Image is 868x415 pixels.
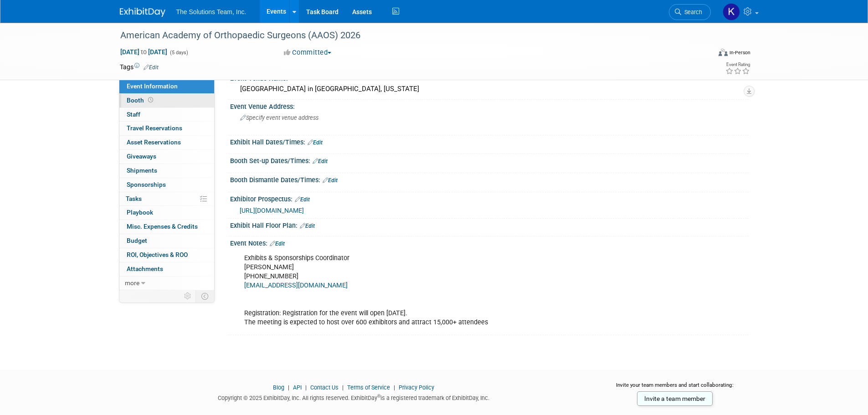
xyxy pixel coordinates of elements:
a: Misc. Expenses & Credits [119,220,214,234]
div: Exhibit Hall Dates/Times: [230,135,749,147]
span: Booth not reserved yet [146,97,155,103]
span: [DATE] [DATE] [120,48,168,56]
span: more [125,279,139,287]
span: Staff [127,111,140,118]
span: Specify event venue address [240,114,318,121]
span: The Solutions Team, Inc. [176,8,247,15]
a: [EMAIL_ADDRESS][DOMAIN_NAME] [244,282,348,289]
div: Booth Dismantle Dates/Times: [230,173,749,185]
a: Edit [308,139,323,146]
div: In-Person [729,49,750,56]
span: Sponsorships [127,181,166,188]
span: Budget [127,237,147,244]
a: Edit [300,223,315,229]
img: Format-Inperson.png [719,49,728,56]
a: Edit [270,241,285,247]
div: [GEOGRAPHIC_DATA] in [GEOGRAPHIC_DATA], [US_STATE] [237,82,742,96]
a: Playbook [119,206,214,220]
a: Privacy Policy [399,384,434,391]
a: Search [669,4,711,20]
a: ROI, Objectives & ROO [119,248,214,262]
a: Edit [313,158,328,164]
div: Event Rating [725,62,750,67]
span: | [303,384,309,391]
div: Event Format [657,47,751,61]
a: Staff [119,108,214,122]
a: Event Information [119,80,214,93]
td: Toggle Event Tabs [195,290,214,302]
span: Asset Reservations [127,138,181,146]
span: Playbook [127,209,153,216]
a: Invite a team member [637,391,713,406]
a: Edit [323,177,338,184]
a: Attachments [119,262,214,276]
span: Search [681,9,702,15]
a: Blog [273,384,284,391]
a: [URL][DOMAIN_NAME] [240,207,304,214]
sup: ® [377,394,380,399]
div: Invite your team members and start collaborating: [601,381,749,395]
a: Edit [295,196,310,203]
div: Event Venue Address: [230,100,749,111]
a: Sponsorships [119,178,214,192]
span: Tasks [126,195,142,202]
div: Copyright © 2025 ExhibitDay, Inc. All rights reserved. ExhibitDay is a registered trademark of Ex... [120,392,588,402]
div: Booth Set-up Dates/Times: [230,154,749,166]
td: Personalize Event Tab Strip [180,290,196,302]
a: Edit [144,64,159,71]
a: Booth [119,94,214,108]
span: (5 days) [169,50,188,56]
span: Misc. Expenses & Credits [127,223,198,230]
div: Event Notes: [230,236,749,248]
img: ExhibitDay [120,8,165,17]
span: Giveaways [127,153,156,160]
span: Event Information [127,82,178,90]
a: Shipments [119,164,214,178]
span: | [340,384,346,391]
a: Giveaways [119,150,214,164]
a: Travel Reservations [119,122,214,135]
td: Tags [120,62,159,72]
div: Exhibitor Prospectus: [230,192,749,204]
a: Terms of Service [347,384,390,391]
a: API [293,384,302,391]
span: Booth [127,97,155,104]
button: Committed [281,48,335,57]
a: Asset Reservations [119,136,214,149]
span: to [139,48,148,56]
span: | [391,384,397,391]
img: Kaelon Harris [723,3,740,20]
div: Exhibits & Sponsorships Coordinator [PERSON_NAME] [PHONE_NUMBER] Registration: Registration for t... [238,249,648,332]
div: American Academy of Orthopaedic Surgeons (AAOS) 2026 [117,27,697,44]
span: ROI, Objectives & ROO [127,251,188,258]
a: Budget [119,234,214,248]
div: Exhibit Hall Floor Plan: [230,219,749,231]
a: Contact Us [310,384,339,391]
a: Tasks [119,192,214,206]
a: more [119,277,214,290]
span: | [286,384,292,391]
span: Shipments [127,167,157,174]
span: Travel Reservations [127,124,182,132]
span: Attachments [127,265,163,272]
